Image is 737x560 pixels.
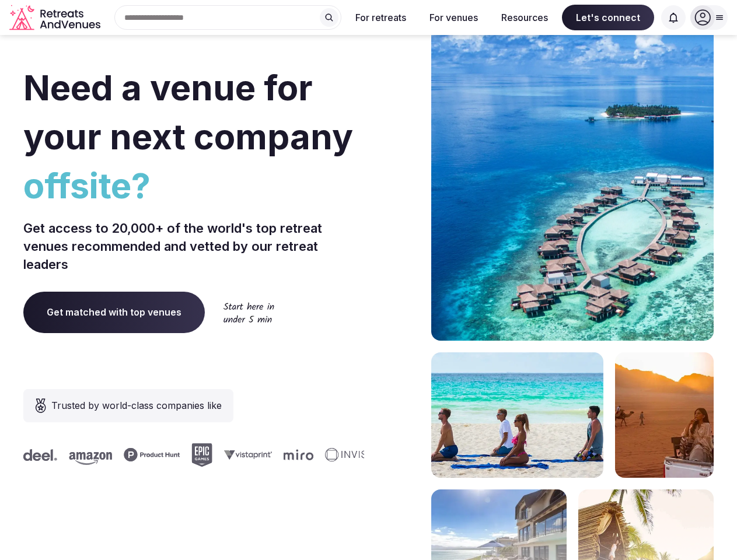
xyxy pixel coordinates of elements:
a: Get matched with top venues [23,292,205,332]
img: yoga on tropical beach [431,352,603,478]
svg: Miro company logo [273,449,303,460]
span: Need a venue for your next company [23,66,353,157]
span: Trusted by world-class companies like [51,398,222,412]
svg: Deel company logo [13,449,47,461]
img: woman sitting in back of truck with camels [615,352,714,478]
p: Get access to 20,000+ of the world's top retreat venues recommended and vetted by our retreat lea... [23,219,364,273]
svg: Epic Games company logo [181,443,202,467]
svg: Vistaprint company logo [214,450,261,460]
span: offsite? [23,161,364,210]
span: Let's connect [562,5,654,30]
button: For retreats [346,5,415,30]
svg: Invisible company logo [315,448,379,462]
img: Start here in under 5 min [223,302,274,323]
svg: Retreats and Venues company logo [9,5,103,31]
a: Visit the homepage [9,5,103,31]
button: For venues [420,5,487,30]
button: Resources [492,5,557,30]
